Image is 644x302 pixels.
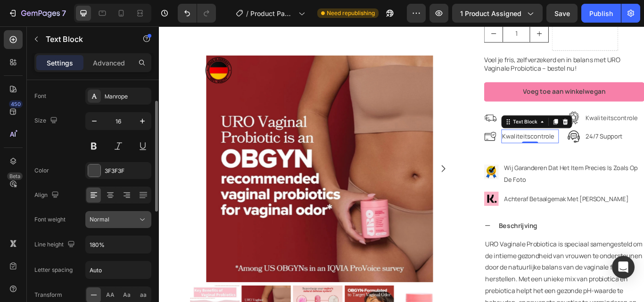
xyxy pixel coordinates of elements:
img: gempages_530379185214981236-cb64be57-b820-4aad-a8c0-ca5376b55a04.png [476,122,491,136]
div: Publish [589,8,613,18]
button: 7 [4,4,70,23]
p: 7 [62,8,66,19]
span: Aa [123,291,131,299]
span: 1 product assigned [460,8,521,18]
div: Open Intercom Messenger [612,256,635,278]
p: Text Block [46,33,126,45]
span: Need republishing [327,9,375,17]
img: gempages_530379185214981236-78b34339-fba7-4259-8fc6-286d9673fc83.png [379,162,395,178]
input: Auto [86,261,151,278]
span: / [246,8,248,18]
p: Voel je fris, zelfverzekerd en in balans met URO Vaginale Probiotica – bestel nu! [379,34,566,54]
input: Auto [86,236,151,253]
button: Carousel Next Arrow [325,161,337,172]
span: aa [140,291,147,299]
span: Kwaliteitscontrole [400,123,461,133]
span: Product Page - [DATE] 20:40:21 [250,8,295,18]
span: Normal [90,216,109,223]
img: gempages_530379185214981236-f997f7c7-2873-49c0-8fe5-0904d34747bb.png [379,122,393,136]
div: 3F3F3F [105,167,149,175]
div: Manrope [105,92,149,101]
img: gempages_530379185214981236-0618bd70-94e6-46eb-bd4a-7e7e5dda3557.jpg [379,193,395,210]
div: Font [34,92,46,100]
span: Save [554,9,570,17]
span: achteraf betaalgemak met [PERSON_NAME] [402,196,547,206]
div: Transform [34,291,62,299]
div: Undo/Redo [178,4,216,23]
p: Settings [47,58,73,68]
div: Letter spacing [34,266,73,274]
img: gempages_530379185214981236-60e1c0ae-f71a-4ccf-acd4-1d6e94de50f1.png [476,100,491,114]
span: Kwaliteitscontrole [497,102,558,112]
div: Text Block [411,107,443,116]
div: Line height [34,238,77,251]
span: AA [106,291,115,299]
button: 1 product assigned [452,4,543,23]
span: gratis verzending [400,102,456,112]
div: Beta [7,172,23,180]
img: gempages_530379185214981236-b6b9db88-c8a9-4fe3-8a78-4d94595c21cb.png [379,100,393,114]
span: 24/7 Support [497,123,540,133]
button: Save [546,4,578,23]
strong: Beschrijving [396,228,441,238]
div: Voeg toe aan winkelwegan [424,72,520,82]
div: Color [34,166,49,175]
div: 450 [9,100,23,108]
div: Align [34,189,61,202]
iframe: Design area [159,26,644,302]
img: gempages_530379185214981236-7c492ac8-d5d6-4ff1-ab31-93437d75637d.svg [54,36,84,66]
div: Size [34,114,59,127]
button: Voeg toe aan winkelwegan [379,65,566,88]
div: Font weight [34,215,66,224]
button: Publish [581,4,621,23]
span: wij garanderen dat het item precies is zoals op de foto [402,160,558,184]
p: Advanced [93,58,125,68]
button: Normal [85,211,151,228]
